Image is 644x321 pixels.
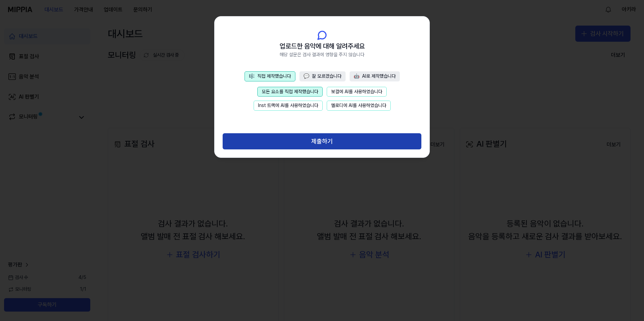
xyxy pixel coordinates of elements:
[280,41,365,51] span: 업로드한 음악에 대해 알려주세요
[280,51,364,58] span: 해당 설문은 검사 결과에 영향을 주지 않습니다
[350,71,400,81] button: 🤖AI로 제작했습니다
[257,87,323,97] button: 모든 요소를 직접 제작했습니다
[249,73,255,79] span: 🎼
[254,101,323,111] button: Inst 트랙에 AI를 사용하였습니다
[327,101,391,111] button: 멜로디에 AI를 사용하였습니다
[327,87,387,97] button: 보컬에 AI를 사용하였습니다
[223,133,421,149] button: 제출하기
[245,71,295,81] button: 🎼직접 제작했습니다
[354,73,359,79] span: 🤖
[303,73,309,79] span: 💬
[299,71,346,81] button: 💬잘 모르겠습니다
